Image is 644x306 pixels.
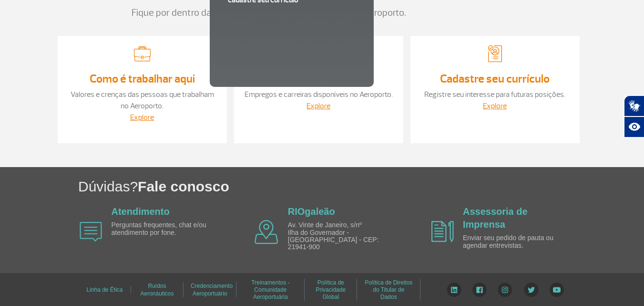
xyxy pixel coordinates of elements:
a: Treinamentos - Comunidade Aeroportuária [251,276,289,304]
img: LinkedIn [447,283,461,297]
img: airplane icon [80,222,102,242]
h1: Dúvidas? [78,177,644,196]
a: Ruídos Aeronáuticos [140,279,174,300]
img: airplane icon [431,221,454,243]
a: Registre seu interesse para futuras posições. [424,90,565,99]
button: Abrir tradutor de língua de sinais. [624,95,644,116]
img: Facebook [472,283,487,297]
span: Fale conosco [138,179,229,194]
a: Atendimento [112,206,170,217]
p: Av. Vinte de Janeiro, s/nº Ilha do Governador - [GEOGRAPHIC_DATA] - CEP: 21941-900 [288,222,398,251]
a: Explore [130,113,154,122]
img: YouTube [550,283,564,297]
img: Twitter [524,283,539,297]
a: Explore [307,101,330,111]
a: Linha de Ética [86,283,123,296]
a: Cadastre seu currículo [440,72,550,86]
a: Política de Privacidade Global [316,276,346,304]
p: Fique por dentro das oportunidades, carreiras e vagas no Aeroporto. [132,6,513,20]
a: Empregos e carreiras disponíveis no Aeroporto. [245,90,393,99]
a: Política de Direitos do Titular de Dados [365,276,412,304]
a: Credenciamento Aeroportuário [191,279,233,300]
a: Assessoria de Imprensa [463,206,528,230]
button: Abrir recursos assistivos. [624,116,644,137]
div: Plugin de acessibilidade da Hand Talk. [624,95,644,137]
p: Enviar seu pedido de pauta ou agendar entrevistas. [463,234,572,249]
a: Valores e crenças das pessoas que trabalham no Aeroporto. [71,90,214,111]
a: Como é trabalhar aqui [90,72,195,86]
a: RIOgaleão [288,206,335,217]
img: airplane icon [255,220,278,244]
a: Explore [483,101,507,111]
p: Perguntas frequentes, chat e/ou atendimento por fone. [112,222,221,236]
img: Instagram [498,283,512,297]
